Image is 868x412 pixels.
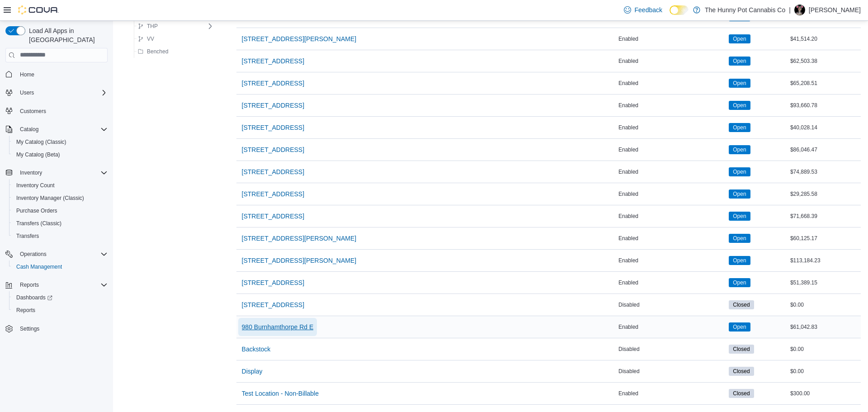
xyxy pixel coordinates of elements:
[13,205,108,216] span: Purchase Orders
[13,180,108,191] span: Inventory Count
[13,292,56,303] a: Dashboards
[238,274,308,292] button: [STREET_ADDRESS]
[788,144,861,155] div: $86,046.47
[788,277,861,288] div: $51,389.15
[2,123,111,136] button: Catalog
[729,389,754,398] span: Closed
[9,148,111,161] button: My Catalog (Beta)
[733,212,746,220] span: Open
[617,56,727,66] div: Enabled
[2,322,111,335] button: Settings
[733,301,750,309] span: Closed
[794,5,805,15] div: Kaila Paradis
[788,322,861,332] div: $61,042.83
[729,79,750,88] span: Open
[16,167,108,178] span: Inventory
[16,69,38,80] a: Home
[788,56,861,66] div: $62,503.38
[13,305,39,316] a: Reports
[238,185,308,203] button: [STREET_ADDRESS]
[2,68,111,81] button: Home
[242,389,319,398] span: Test Location - Non-Billable
[20,126,38,133] span: Catalog
[729,300,754,309] span: Closed
[238,207,308,225] button: [STREET_ADDRESS]
[788,189,861,199] div: $29,285.58
[16,279,108,290] span: Reports
[13,180,58,191] a: Inventory Count
[238,340,274,358] button: Backstock
[13,193,88,204] a: Inventory Manager (Classic)
[25,26,108,44] span: Load All Apps in [GEOGRAPHIC_DATA]
[788,366,861,377] div: $0.00
[729,101,750,110] span: Open
[9,217,111,230] button: Transfers (Classic)
[733,367,750,375] span: Closed
[13,305,108,316] span: Reports
[13,231,108,242] span: Transfers
[13,149,108,160] span: My Catalog (Beta)
[9,204,111,217] button: Purchase Orders
[617,366,727,377] div: Disabled
[242,57,304,66] span: [STREET_ADDRESS]
[20,169,42,176] span: Inventory
[733,389,750,398] span: Closed
[134,33,158,44] button: VV
[238,52,308,70] button: [STREET_ADDRESS]
[729,345,754,354] span: Closed
[147,35,154,43] span: VV
[729,322,750,331] span: Open
[729,57,750,66] span: Open
[733,234,746,242] span: Open
[13,193,108,204] span: Inventory Manager (Classic)
[617,144,727,155] div: Enabled
[18,5,59,14] img: Cova
[242,345,271,354] span: Backstock
[242,145,304,154] span: [STREET_ADDRESS]
[238,229,360,247] button: [STREET_ADDRESS][PERSON_NAME]
[729,367,754,376] span: Closed
[134,21,161,32] button: THP
[2,166,111,179] button: Inventory
[20,89,34,96] span: Users
[16,294,52,301] span: Dashboards
[788,233,861,244] div: $60,125.17
[617,388,727,399] div: Enabled
[733,256,746,265] span: Open
[733,101,746,109] span: Open
[617,166,727,177] div: Enabled
[16,232,39,240] span: Transfers
[238,318,317,336] button: 980 Burnhamthorpe Rd E
[16,323,43,334] a: Settings
[809,5,861,15] p: [PERSON_NAME]
[9,291,111,304] a: Dashboards
[9,304,111,317] button: Reports
[729,278,750,287] span: Open
[733,146,746,154] span: Open
[13,137,108,147] span: My Catalog (Classic)
[617,189,727,199] div: Enabled
[16,307,35,314] span: Reports
[238,30,360,48] button: [STREET_ADDRESS][PERSON_NAME]
[16,182,55,189] span: Inventory Count
[238,141,308,159] button: [STREET_ADDRESS]
[617,233,727,244] div: Enabled
[9,179,111,192] button: Inventory Count
[617,344,727,355] div: Disabled
[13,231,42,242] a: Transfers
[617,78,727,89] div: Enabled
[20,251,47,258] span: Operations
[13,218,108,229] span: Transfers (Classic)
[2,86,111,99] button: Users
[617,299,727,310] div: Disabled
[16,167,46,178] button: Inventory
[9,260,111,273] button: Cash Management
[788,122,861,133] div: $40,028.14
[242,79,304,88] span: [STREET_ADDRESS]
[16,263,62,270] span: Cash Management
[238,163,308,181] button: [STREET_ADDRESS]
[617,277,727,288] div: Enabled
[238,362,266,380] button: Display
[242,234,357,243] span: [STREET_ADDRESS][PERSON_NAME]
[16,87,38,98] button: Users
